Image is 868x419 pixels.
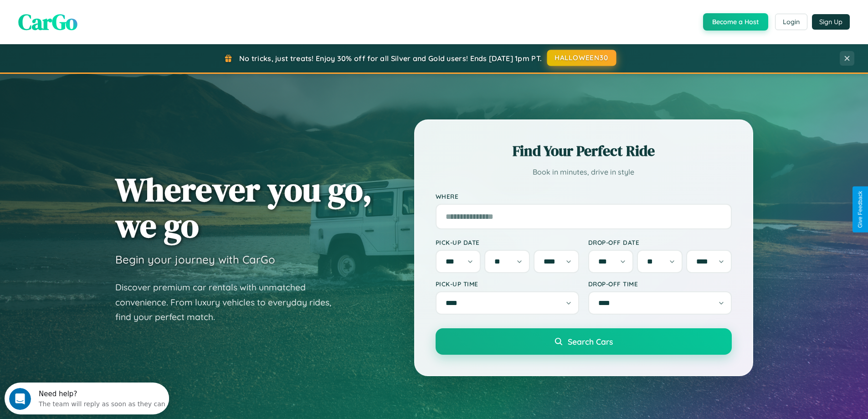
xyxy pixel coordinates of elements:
[703,13,768,31] button: Become a Host
[436,141,732,161] h2: Find Your Perfect Ride
[547,50,616,66] button: HALLOWEEN30
[34,8,161,15] div: Need help?
[115,171,372,243] h1: Wherever you go, we go
[812,14,850,30] button: Sign Up
[115,253,275,266] h3: Begin your journey with CarGo
[5,383,169,414] iframe: Intercom live chat discovery launcher
[775,14,807,30] button: Login
[436,328,732,355] button: Search Cars
[568,336,613,347] span: Search Cars
[34,15,161,25] div: The team will reply as soon as they can
[115,280,343,325] p: Discover premium car rentals with unmatched convenience. From luxury vehicles to everyday rides, ...
[436,166,732,179] p: Book in minutes, drive in style
[588,280,732,288] label: Drop-off Time
[436,238,579,246] label: Pick-up Date
[4,4,169,29] div: Open Intercom Messenger
[588,238,732,246] label: Drop-off Date
[239,54,542,63] span: No tricks, just treats! Enjoy 30% off for all Silver and Gold users! Ends [DATE] 1pm PT.
[9,388,31,410] iframe: Intercom live chat
[436,192,732,200] label: Where
[18,7,77,37] span: CarGo
[436,280,579,288] label: Pick-up Time
[857,191,863,228] div: Give Feedback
